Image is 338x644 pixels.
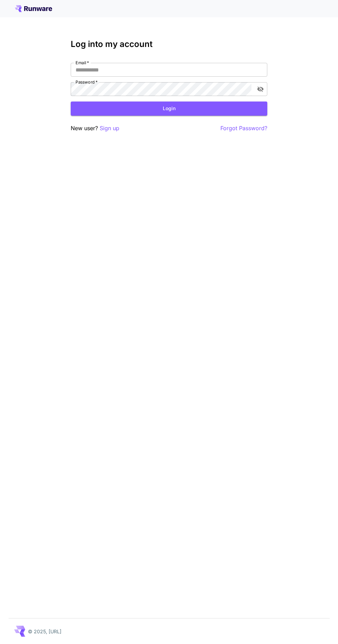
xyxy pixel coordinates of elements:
h3: Log into my account [71,39,267,49]
button: Sign up [100,124,119,133]
p: New user? [71,124,119,133]
button: toggle password visibility [254,83,267,95]
button: Login [71,102,267,116]
button: Forgot Password? [220,124,267,133]
label: Password [76,79,98,85]
label: Email [76,60,89,66]
p: © 2025, [URL] [28,628,61,635]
